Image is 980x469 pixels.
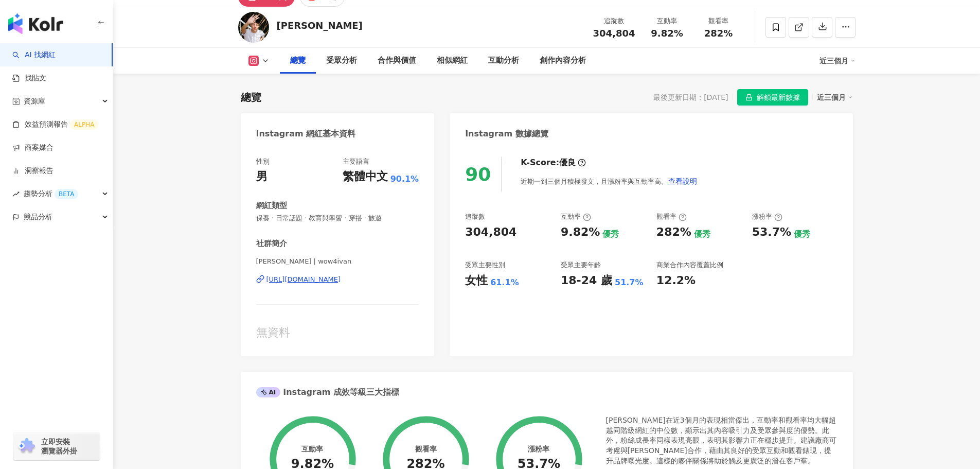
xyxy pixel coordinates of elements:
div: 合作與價值 [378,55,416,67]
div: 優秀 [694,229,710,240]
div: 觀看率 [656,212,687,221]
div: 受眾主要性別 [465,260,505,270]
img: logo [8,13,63,34]
button: 查看說明 [668,171,698,192]
div: 女性 [465,273,488,289]
span: [PERSON_NAME] | wow4ivan [256,257,419,266]
div: AI [256,387,281,397]
div: 無資料 [256,325,419,341]
span: 保養 · 日常話題 · 教育與學習 · 穿搭 · 旅遊 [256,214,419,223]
div: 受眾主要年齡 [561,260,601,270]
div: 網紅類型 [256,200,287,211]
div: 互動率 [561,212,591,221]
div: 61.1% [490,277,519,288]
div: 9.82% [561,224,600,240]
div: [PERSON_NAME]在近3個月的表現相當傑出，互動率和觀看率均大幅超越同階級網紅的中位數，顯示出其內容吸引力及受眾參與度的優勢。此外，粉絲成長率同樣表現亮眼，表明其影響力正在穩步提升。建議... [606,415,838,466]
span: 競品分析 [24,205,52,229]
div: [URL][DOMAIN_NAME] [266,275,341,284]
div: 90 [465,164,491,185]
button: 解鎖最新數據 [737,89,808,106]
div: 受眾分析 [326,55,357,67]
a: 效益預測報告ALPHA [12,119,98,130]
img: chrome extension [16,438,37,455]
div: 總覽 [290,55,306,67]
div: 互動分析 [488,55,519,67]
div: K-Score : [521,157,586,168]
div: 近三個月 [819,53,856,69]
div: 優秀 [602,229,619,240]
div: 51.7% [615,277,644,288]
div: 53.7% [752,224,791,240]
div: 近期一到三個月積極發文，且漲粉率與互動率高。 [521,171,698,192]
div: 繁體中文 [343,169,388,185]
div: 優良 [559,157,576,168]
div: 性別 [256,157,270,166]
div: 282% [656,224,691,240]
span: 304,804 [593,28,635,39]
a: 洞察報告 [12,166,54,176]
span: lock [745,94,753,101]
div: 觀看率 [699,16,738,26]
div: 最後更新日期：[DATE] [653,93,728,101]
img: KOL Avatar [238,12,269,43]
span: 立即安裝 瀏覽器外掛 [41,437,77,456]
div: Instagram 網紅基本資料 [256,128,356,140]
span: 查看說明 [668,177,697,185]
a: [URL][DOMAIN_NAME] [256,275,419,284]
span: 資源庫 [24,90,45,113]
div: 創作內容分析 [540,55,586,67]
div: 漲粉率 [752,212,782,221]
a: searchAI 找網紅 [12,50,56,60]
span: 9.82% [651,28,683,39]
div: BETA [55,189,78,199]
div: 追蹤數 [465,212,485,221]
span: 趨勢分析 [24,182,78,205]
div: 漲粉率 [528,445,549,453]
div: 近三個月 [817,91,853,104]
div: 優秀 [794,229,810,240]
div: Instagram 成效等級三大指標 [256,387,399,398]
div: 商業合作內容覆蓋比例 [656,260,723,270]
div: 主要語言 [343,157,369,166]
span: rise [12,190,20,198]
div: 追蹤數 [593,16,635,26]
a: 商案媒合 [12,143,54,153]
div: 304,804 [465,224,516,240]
div: Instagram 數據總覽 [465,128,548,140]
div: 互動率 [648,16,687,26]
a: 找貼文 [12,73,46,83]
div: 社群簡介 [256,238,287,249]
div: 12.2% [656,273,696,289]
div: 男 [256,169,268,185]
span: 解鎖最新數據 [757,90,800,106]
div: [PERSON_NAME] [277,19,363,32]
div: 觀看率 [415,445,437,453]
div: 互動率 [301,445,323,453]
span: 90.1% [390,173,419,185]
div: 相似網紅 [437,55,468,67]
a: chrome extension立即安裝 瀏覽器外掛 [13,432,100,460]
span: 282% [704,28,733,39]
div: 總覽 [241,90,261,105]
div: 18-24 歲 [561,273,612,289]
